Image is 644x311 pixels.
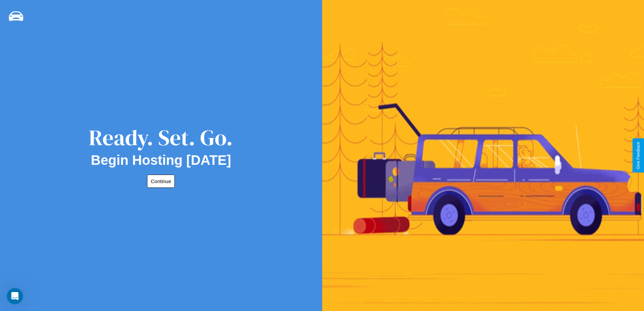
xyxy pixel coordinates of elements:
h2: Begin Hosting [DATE] [91,153,231,168]
div: Ready. Set. Go. [89,123,233,153]
button: Continue [147,175,175,188]
iframe: Intercom live chat [7,288,23,304]
div: Give Feedback [636,142,641,169]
